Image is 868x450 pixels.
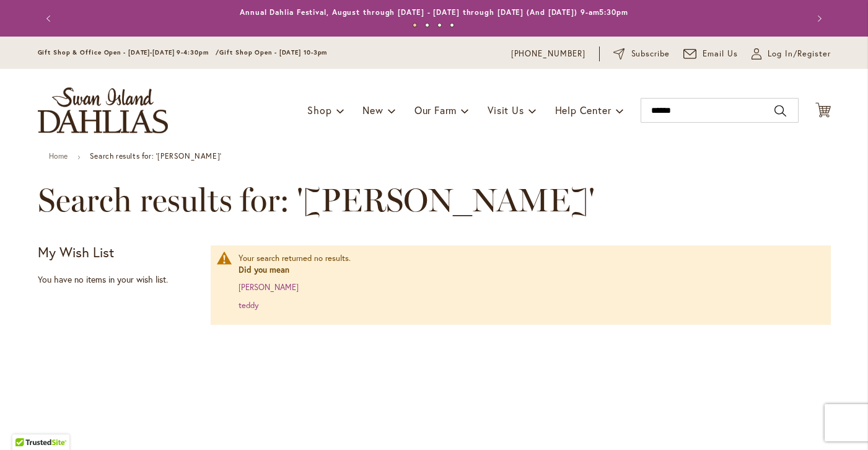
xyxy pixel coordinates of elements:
span: New [362,104,383,117]
span: Gift Shop & Office Open - [DATE]-[DATE] 9-4:30pm / [38,48,220,56]
span: Our Farm [414,104,457,117]
button: 2 of 4 [425,23,429,27]
div: You have no items in your wish list. [38,273,203,286]
div: Your search returned no results. [239,253,818,311]
button: Previous [38,6,63,31]
a: [PERSON_NAME] [239,282,299,293]
button: 3 of 4 [437,23,442,27]
button: 4 of 4 [450,23,454,27]
span: Help Center [555,104,612,117]
span: Search results for: '[PERSON_NAME]' [38,182,595,219]
strong: My Wish List [38,243,114,261]
a: Email Us [683,48,738,60]
a: Annual Dahlia Festival, August through [DATE] - [DATE] through [DATE] (And [DATE]) 9-am5:30pm [240,7,628,17]
a: Home [49,151,68,161]
span: Log In/Register [768,48,831,60]
span: Email Us [703,48,738,60]
a: [PHONE_NUMBER] [511,48,586,60]
span: Shop [307,104,331,117]
a: teddy [239,300,259,311]
a: store logo [38,87,168,133]
button: Next [806,6,831,31]
a: Log In/Register [752,48,831,60]
strong: Search results for: '[PERSON_NAME]' [90,151,222,161]
span: Visit Us [488,104,524,117]
a: Subscribe [613,48,670,60]
span: Subscribe [631,48,670,60]
span: Gift Shop Open - [DATE] 10-3pm [219,48,327,56]
button: 1 of 4 [413,23,417,27]
dt: Did you mean [239,265,818,276]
